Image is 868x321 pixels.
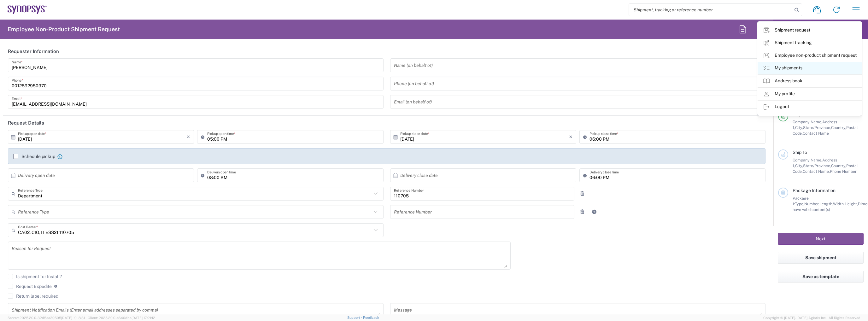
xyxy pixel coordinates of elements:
span: Width, [833,201,845,206]
span: Phone Number [830,169,857,174]
span: Company Name, [793,158,822,162]
span: Height, [845,201,858,206]
span: Type, [795,201,804,206]
span: City, [795,125,803,130]
span: Country, [831,163,846,168]
span: Server: 2025.20.0-32d5ea39505 [8,316,85,320]
span: Package 1: [793,196,809,206]
span: Ship To [793,150,807,155]
a: Add Reference [590,207,599,216]
span: State/Province, [803,125,831,130]
h2: Request Details [8,120,44,126]
span: Company Name, [793,120,822,124]
a: Employee non-product shipment request [758,49,862,62]
label: Return label required [8,294,58,299]
span: Number, [804,201,819,206]
a: Shipment tracking [758,37,862,49]
span: State/Province, [803,163,831,168]
h2: Employee Non-Product Shipment Request [8,26,120,33]
span: Client: 2025.20.0-e640dba [88,316,155,320]
h2: Requester Information [8,48,59,55]
label: Schedule pickup [13,154,55,159]
span: Country, [831,125,846,130]
span: Length, [819,201,833,206]
a: Shipment request [758,24,862,37]
span: Contact Name, [803,169,830,174]
a: Logout [758,101,862,113]
span: [DATE] 10:18:31 [61,316,85,320]
span: Copyright © [DATE]-[DATE] Agistix Inc., All Rights Reserved [763,315,860,321]
label: Is shipment for Install? [8,274,62,279]
span: Package Information [793,188,836,193]
button: Save as template [778,271,864,283]
a: Support [347,316,363,319]
i: × [187,132,190,142]
input: Shipment, tracking or reference number [629,4,792,16]
i: × [569,132,572,142]
a: My shipments [758,62,862,74]
button: Next [778,233,864,245]
span: Contact Name [803,131,829,136]
span: [DATE] 17:21:12 [132,316,155,320]
a: My profile [758,88,862,100]
label: Request Expedite [8,284,52,289]
span: City, [795,163,803,168]
a: Remove Reference [578,189,587,198]
a: Feedback [363,316,379,319]
a: Address book [758,75,862,87]
button: Save shipment [778,252,864,264]
a: Remove Reference [578,207,587,216]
